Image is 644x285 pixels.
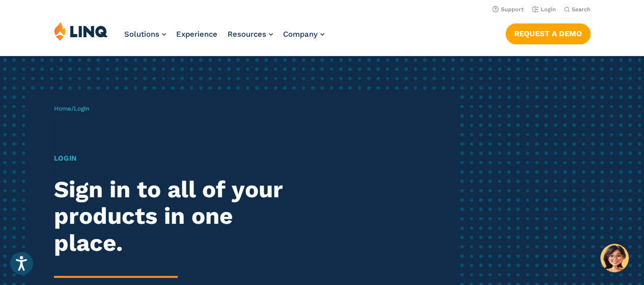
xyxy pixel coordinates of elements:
[54,21,108,41] img: LINQ | K‑12 Software
[54,105,71,112] a: Home
[228,30,266,39] span: Resources
[283,30,318,39] span: Company
[506,21,591,44] nav: Button Navigation
[124,21,324,55] nav: Primary Navigation
[228,30,273,39] a: Resources
[124,30,166,39] a: Solutions
[124,30,159,39] span: Solutions
[492,6,524,13] a: Support
[54,105,89,112] span: /
[532,6,556,13] a: Login
[54,153,302,164] h1: Login
[176,30,217,39] a: Experience
[564,6,591,13] button: Open Search Bar
[74,105,89,112] span: Login
[54,176,302,257] h2: Sign in to all of your products in one place.
[572,6,591,13] span: Search
[600,244,629,272] button: Hello, have a question? Let’s chat.
[506,23,591,44] a: Request a Demo
[283,30,324,39] a: Company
